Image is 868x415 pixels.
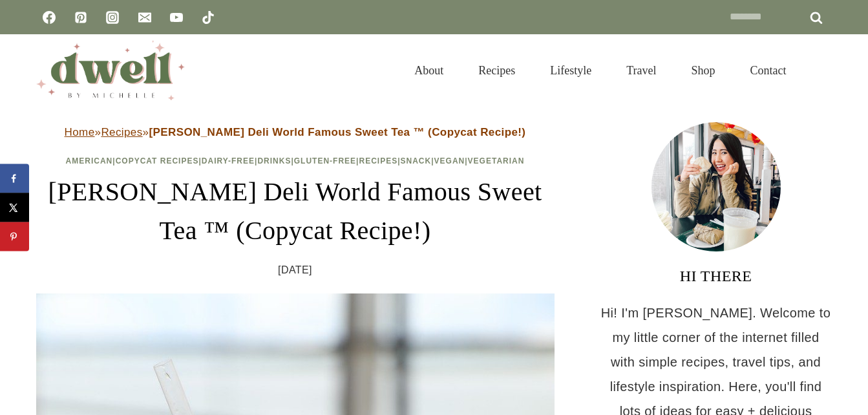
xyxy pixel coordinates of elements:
a: Vegan [434,156,465,165]
a: Drinks [257,156,291,165]
a: Lifestyle [533,48,609,93]
a: Recipes [461,48,533,93]
a: Contact [733,48,804,93]
h1: [PERSON_NAME] Deli World Famous Sweet Tea ™ (Copycat Recipe!) [36,173,555,250]
a: Email [132,5,158,30]
a: Copycat Recipes [116,156,199,165]
strong: [PERSON_NAME] Deli World Famous Sweet Tea ™ (Copycat Recipe!) [149,126,525,138]
a: Pinterest [68,5,94,30]
a: Gluten-Free [294,156,356,165]
button: View Search Form [810,59,832,81]
h3: HI THERE [600,264,832,288]
span: | | | | | | | | [66,156,525,165]
span: » » [65,126,526,138]
a: Recipes [101,126,142,138]
a: Home [65,126,95,138]
img: DWELL by michelle [36,41,185,100]
a: Instagram [100,5,125,30]
a: Dairy-Free [202,156,255,165]
a: American [66,156,113,165]
a: Snack [401,156,432,165]
time: [DATE] [278,261,312,280]
a: Facebook [36,5,62,30]
a: YouTube [164,5,189,30]
nav: Primary Navigation [397,48,803,93]
a: Travel [609,48,673,93]
a: TikTok [195,5,221,30]
a: Vegetarian [468,156,525,165]
a: Shop [673,48,732,93]
a: Recipes [359,156,397,165]
a: About [397,48,461,93]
